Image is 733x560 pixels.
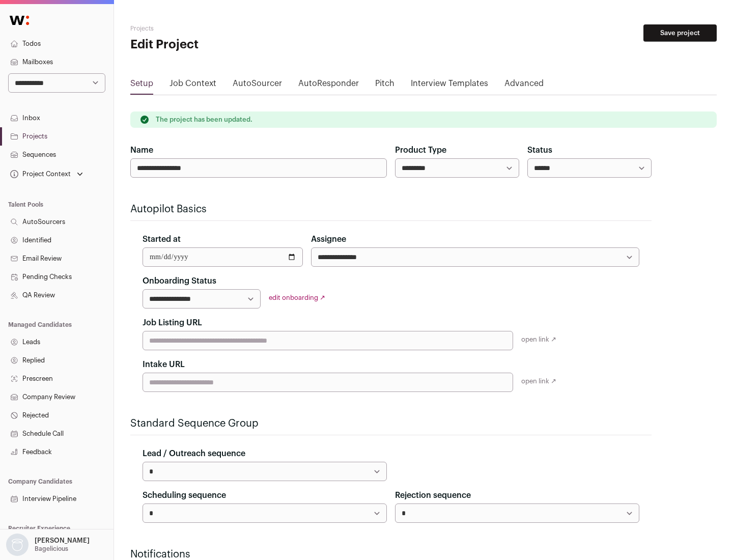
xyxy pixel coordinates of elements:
button: Open dropdown [8,167,85,181]
img: Wellfound [4,10,35,31]
button: Open dropdown [4,534,92,556]
label: Onboarding Status [143,275,216,287]
a: Job Context [170,77,216,94]
a: Advanced [504,77,544,94]
button: Save project [643,24,717,42]
label: Scheduling sequence [143,489,226,501]
label: Intake URL [143,358,185,371]
label: Name [130,144,153,156]
p: Bagelicious [35,545,68,553]
h1: Edit Project [130,37,326,53]
h2: Projects [130,24,326,33]
a: Pitch [375,77,394,94]
label: Job Listing URL [143,317,202,329]
h2: Standard Sequence Group [130,416,652,431]
a: edit onboarding ↗ [269,294,325,301]
a: Interview Templates [411,77,488,94]
label: Status [527,144,552,156]
label: Lead / Outreach sequence [143,447,245,460]
h2: Autopilot Basics [130,202,652,216]
a: Setup [130,77,153,94]
label: Assignee [311,233,346,245]
a: AutoResponder [298,77,359,94]
div: Project Context [8,170,71,178]
label: Rejection sequence [395,489,471,501]
p: [PERSON_NAME] [35,537,90,545]
img: nopic.png [6,534,29,556]
p: The project has been updated. [156,116,252,124]
label: Product Type [395,144,446,156]
label: Started at [143,233,181,245]
a: AutoSourcer [233,77,282,94]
